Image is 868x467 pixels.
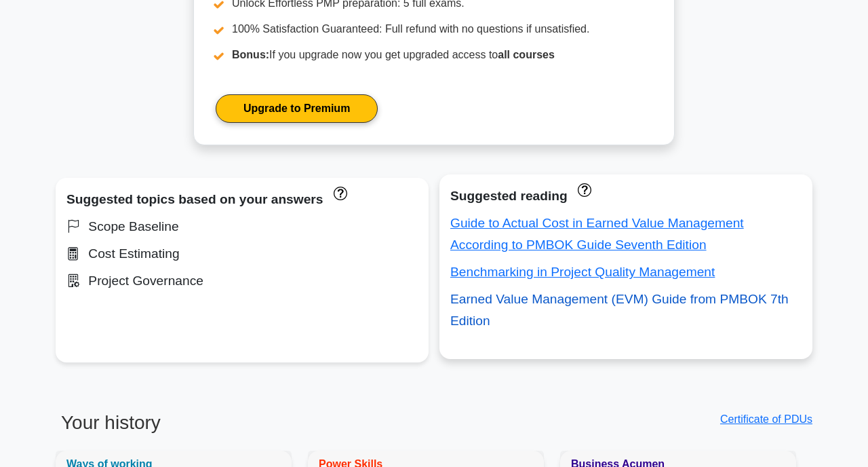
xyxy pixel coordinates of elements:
[720,413,812,425] a: Certificate of PDUs
[330,185,347,200] a: These topics have been answered less than 50% correct. Topics disapear when you answer questions ...
[450,292,789,328] a: Earned Value Management (EVM) Guide from PMBOK 7th Edition
[56,411,426,445] h3: Your history
[66,216,418,238] div: Scope Baseline
[450,265,715,279] a: Benchmarking in Project Quality Management
[450,216,744,252] a: Guide to Actual Cost in Earned Value Management According to PMBOK Guide Seventh Edition
[66,243,418,265] div: Cost Estimating
[450,185,802,207] div: Suggested reading
[216,94,378,123] a: Upgrade to Premium
[574,182,591,196] a: These concepts have been answered less than 50% correct. The guides disapear when you answer ques...
[66,270,418,292] div: Project Governance
[66,189,418,210] div: Suggested topics based on your answers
